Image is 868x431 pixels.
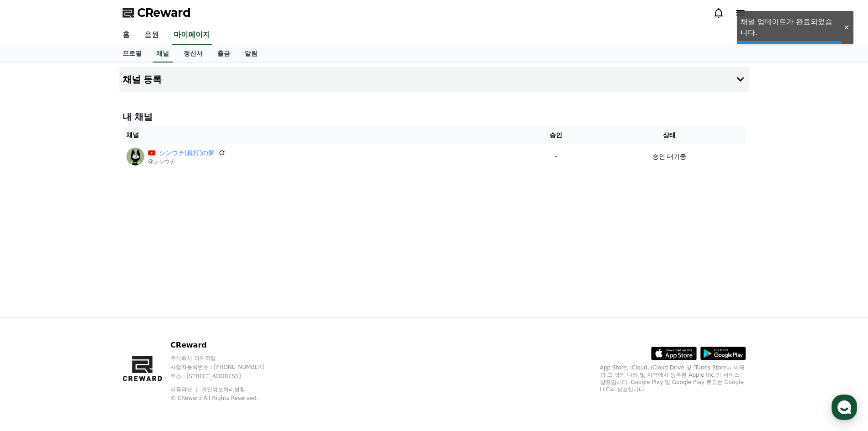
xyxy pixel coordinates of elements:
[652,152,686,161] p: 승인 대기중
[201,386,245,393] a: 개인정보처리방침
[115,45,149,62] a: 프로필
[123,127,519,144] th: 채널
[153,45,173,62] a: 채널
[115,26,137,45] a: 홈
[123,5,191,20] a: CReward
[83,303,94,311] span: 대화
[123,110,746,123] h4: 내 채널
[119,67,750,92] button: 채널 등록
[148,158,226,165] p: @シンウチ
[60,289,118,312] a: 대화
[519,127,593,144] th: 승인
[237,45,265,62] a: 알림
[170,386,199,393] a: 이용약관
[523,152,590,161] p: -
[170,340,282,351] p: CReward
[123,74,162,84] h4: 채널 등록
[3,289,60,312] a: 홈
[210,45,237,62] a: 출금
[159,148,215,158] a: シンウチ(真打)の夢
[137,5,191,20] span: CReward
[170,363,282,371] p: 사업자등록번호 : [PHONE_NUMBER]
[172,26,212,45] a: 마이페이지
[170,373,282,380] p: 주소 : [STREET_ADDRESS]
[29,303,34,310] span: 홈
[593,127,746,144] th: 상태
[126,147,144,166] img: シンウチ(真打)の夢
[118,289,175,312] a: 설정
[600,364,746,393] p: App Store, iCloud, iCloud Drive 및 iTunes Store는 미국과 그 밖의 나라 및 지역에서 등록된 Apple Inc.의 서비스 상표입니다. Goo...
[170,354,282,362] p: 주식회사 와이피랩
[170,395,282,402] p: © CReward All Rights Reserved.
[176,45,210,62] a: 정산서
[137,26,166,45] a: 음원
[141,303,152,310] span: 설정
